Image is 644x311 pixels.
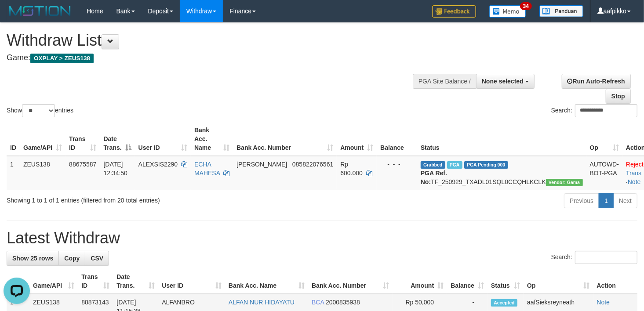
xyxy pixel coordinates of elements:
[464,161,508,169] span: PGA Pending
[312,299,324,306] span: BCA
[593,269,637,294] th: Action
[292,161,333,168] span: Copy 085822076561 to clipboard
[229,299,295,306] a: ALFAN NUR HIDAYATU
[564,193,599,208] a: Previous
[7,156,20,190] td: 1
[575,251,637,264] input: Search:
[340,161,363,177] span: Rp 600.000
[4,4,30,30] button: Open LiveChat chat widget
[85,251,109,266] a: CSV
[138,161,178,168] span: ALEXSIS2290
[586,122,623,156] th: Op: activate to sort column ascending
[377,122,417,156] th: Balance
[69,161,96,168] span: 88675587
[113,269,158,294] th: Date Trans.: activate to sort column ascending
[7,104,73,117] label: Show entries
[7,32,421,49] h1: Withdraw List
[12,255,53,262] span: Show 25 rows
[562,74,631,89] a: Run Auto-Refresh
[7,192,262,205] div: Showing 1 to 1 of 1 entries (filtered from 20 total entries)
[135,122,191,156] th: User ID: activate to sort column ascending
[524,269,593,294] th: Op: activate to sort column ascending
[100,122,135,156] th: Date Trans.: activate to sort column descending
[417,156,586,190] td: TF_250929_TXADL01SQL0CCQHLKCLK
[326,299,360,306] span: Copy 2000835938 to clipboard
[491,299,517,307] span: Accepted
[308,269,393,294] th: Bank Acc. Number: activate to sort column ascending
[447,161,462,169] span: Marked by aafpengsreynich
[7,54,421,62] h4: Game:
[20,156,65,190] td: ZEUS138
[103,161,127,177] span: [DATE] 12:34:50
[551,251,637,264] label: Search:
[7,251,59,266] a: Show 25 rows
[158,269,225,294] th: User ID: activate to sort column ascending
[482,78,524,85] span: None selected
[22,104,55,117] select: Showentries
[447,269,488,294] th: Balance: activate to sort column ascending
[7,4,73,18] img: MOTION_logo.png
[520,2,532,10] span: 34
[575,104,637,117] input: Search:
[546,179,583,186] span: Vendor URL: https://trx31.1velocity.biz
[194,161,220,177] a: ECHA MAHESA
[599,193,614,208] a: 1
[65,122,100,156] th: Trans ID: activate to sort column ascending
[476,74,535,89] button: None selected
[393,269,447,294] th: Amount: activate to sort column ascending
[20,122,65,156] th: Game/API: activate to sort column ascending
[30,54,94,63] span: OXPLAY > ZEUS138
[91,255,103,262] span: CSV
[421,161,445,169] span: Grabbed
[539,5,583,17] img: panduan.png
[58,251,85,266] a: Copy
[7,122,20,156] th: ID
[7,229,637,247] h1: Latest Withdraw
[626,161,644,168] a: Reject
[613,193,637,208] a: Next
[236,161,287,168] span: [PERSON_NAME]
[233,122,337,156] th: Bank Acc. Number: activate to sort column ascending
[597,299,610,306] a: Note
[29,269,78,294] th: Game/API: activate to sort column ascending
[606,89,631,104] a: Stop
[380,160,414,169] div: - - -
[489,5,526,18] img: Button%20Memo.svg
[7,269,29,294] th: ID: activate to sort column descending
[78,269,113,294] th: Trans ID: activate to sort column ascending
[421,170,447,185] b: PGA Ref. No:
[628,178,641,185] a: Note
[432,5,476,18] img: Feedback.jpg
[417,122,586,156] th: Status
[337,122,377,156] th: Amount: activate to sort column ascending
[191,122,233,156] th: Bank Acc. Name: activate to sort column ascending
[488,269,524,294] th: Status: activate to sort column ascending
[64,255,80,262] span: Copy
[413,74,476,89] div: PGA Site Balance /
[225,269,308,294] th: Bank Acc. Name: activate to sort column ascending
[551,104,637,117] label: Search:
[586,156,623,190] td: AUTOWD-BOT-PGA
